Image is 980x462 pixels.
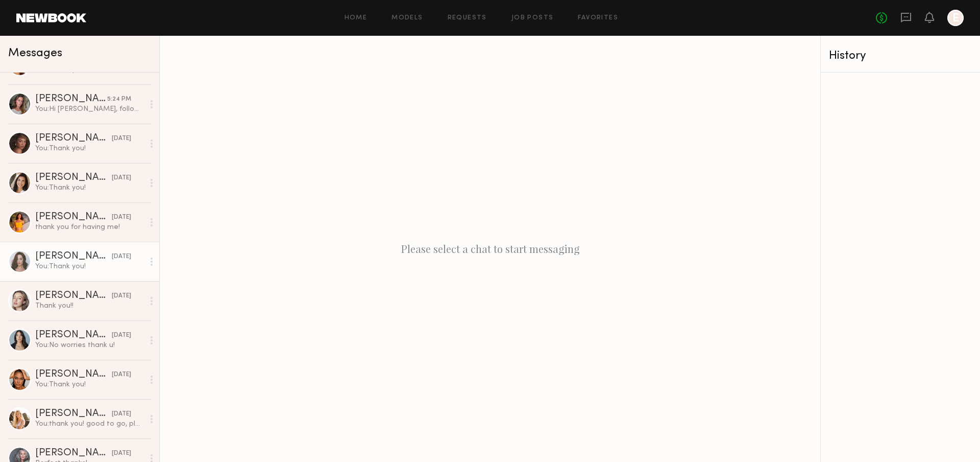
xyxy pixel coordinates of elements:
[35,133,112,144] div: [PERSON_NAME]
[345,15,367,21] a: Home
[35,183,144,193] div: You: Thank you!
[35,301,144,311] div: Thank you!!
[112,134,131,144] div: [DATE]
[35,251,112,262] div: [PERSON_NAME]
[8,48,62,59] span: Messages
[35,173,112,183] div: [PERSON_NAME]
[35,409,112,419] div: [PERSON_NAME]
[112,213,131,222] div: [DATE]
[112,252,131,262] div: [DATE]
[391,15,423,21] a: Models
[35,369,112,380] div: [PERSON_NAME]
[112,449,131,458] div: [DATE]
[35,212,112,222] div: [PERSON_NAME]
[112,291,131,301] div: [DATE]
[947,10,964,26] a: E
[35,222,144,232] div: thank you for having me!
[112,331,131,340] div: [DATE]
[578,15,618,21] a: Favorites
[35,380,144,389] div: You: Thank you!
[35,419,144,429] div: You: thank you! good to go, please mark on your side so I can approve :)
[35,94,107,104] div: [PERSON_NAME]
[107,95,131,104] div: 5:24 PM
[35,448,112,458] div: [PERSON_NAME]
[35,144,144,153] div: You: Thank you!
[112,370,131,380] div: [DATE]
[35,340,144,350] div: You: No worries thank u!
[448,15,487,21] a: Requests
[829,50,972,62] div: History
[160,36,820,462] div: Please select a chat to start messaging
[112,409,131,419] div: [DATE]
[35,330,112,340] div: [PERSON_NAME]
[112,173,131,183] div: [DATE]
[35,291,112,301] div: [PERSON_NAME]
[511,15,554,21] a: Job Posts
[35,262,144,271] div: You: Thank you!
[35,104,144,114] div: You: Hi [PERSON_NAME], following up on your content!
